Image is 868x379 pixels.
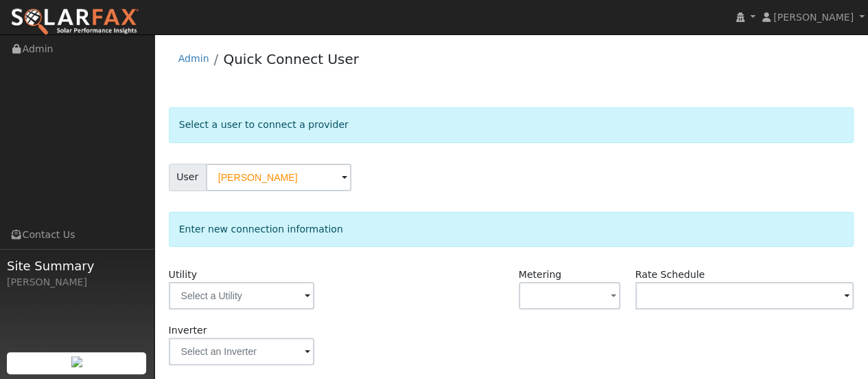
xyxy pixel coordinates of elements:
[169,338,314,365] input: Select an Inverter
[169,268,197,282] label: Utility
[10,8,139,36] img: SolarFax
[71,356,82,367] img: retrieve
[169,282,314,310] input: Select a Utility
[223,51,359,67] a: Quick Connect User
[7,275,147,290] div: [PERSON_NAME]
[169,107,854,142] div: Select a user to connect a provider
[635,268,705,282] label: Rate Schedule
[7,257,147,275] span: Site Summary
[206,164,351,191] input: Select a User
[169,164,207,191] span: User
[773,12,854,23] span: [PERSON_NAME]
[169,212,854,247] div: Enter new connection information
[178,53,209,64] a: Admin
[519,268,562,282] label: Metering
[169,323,207,338] label: Inverter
